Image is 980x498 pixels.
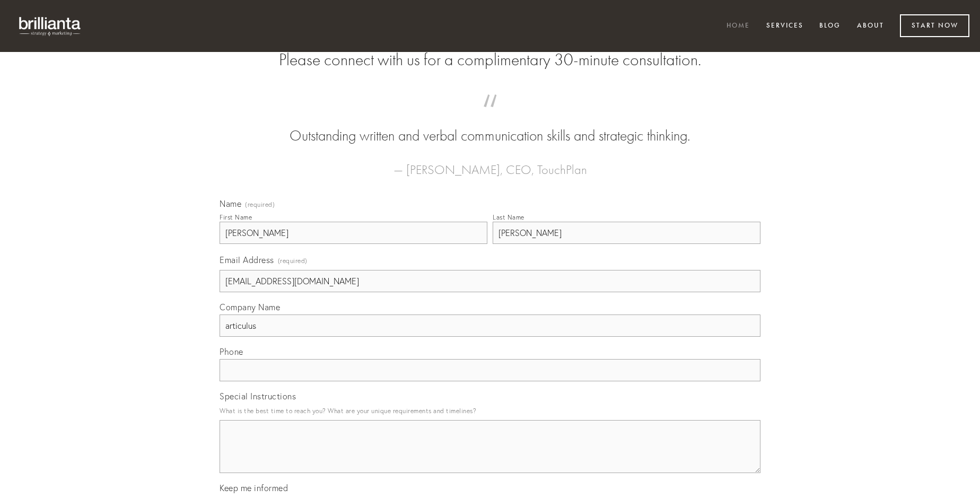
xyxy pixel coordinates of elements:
[220,198,241,209] span: Name
[220,483,288,493] span: Keep me informed
[237,105,743,126] span: “
[850,18,891,35] a: About
[220,302,280,312] span: Company Name
[245,202,275,208] span: (required)
[220,213,252,221] div: First Name
[11,11,90,41] img: brillianta - research, strategy, marketing
[220,50,760,70] h2: Please connect with us for a complimentary 30-minute consultation.
[237,105,743,146] blockquote: Outstanding written and verbal communication skills and strategic thinking.
[237,146,743,180] figcaption: — [PERSON_NAME], CEO, TouchPlan
[900,14,969,37] a: Start Now
[759,18,810,35] a: Services
[220,255,274,265] span: Email Address
[220,346,243,357] span: Phone
[812,18,847,35] a: Blog
[220,404,760,418] p: What is the best time to reach you? What are your unique requirements and timelines?
[278,254,308,268] span: (required)
[720,18,757,35] a: Home
[220,391,296,401] span: Special Instructions
[493,213,524,221] div: Last Name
